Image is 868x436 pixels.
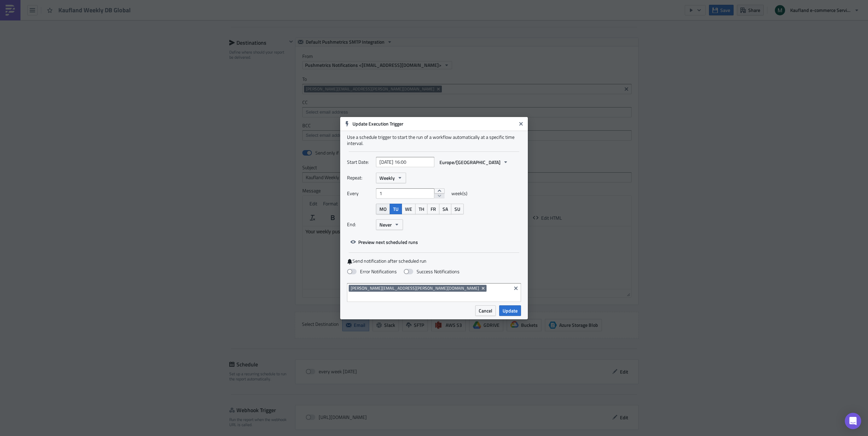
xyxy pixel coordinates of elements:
[415,204,428,214] button: TH
[512,284,520,292] button: Clear selected items
[347,237,421,247] button: Preview next scheduled runs
[402,204,416,214] button: WE
[376,204,390,214] button: MO
[358,238,418,246] span: Preview next scheduled runs
[434,188,445,194] button: increment
[427,204,439,214] button: FR
[376,157,434,167] input: YYYY-MM-DD HH:mm
[405,205,412,213] span: WE
[347,219,373,230] label: End:
[347,258,521,264] label: Send notification after scheduled run
[451,204,464,214] button: SU
[454,205,460,213] span: SU
[443,205,448,213] span: SA
[376,173,406,183] button: Weekly
[347,157,373,167] label: Start Date:
[516,119,526,129] button: Close
[347,188,373,199] label: Every
[475,305,496,316] button: Cancel
[503,307,518,314] span: Update
[451,188,467,199] span: week(s)
[3,3,326,8] body: Rich Text Area. Press ALT-0 for help.
[347,268,397,275] label: Error Notifications
[419,205,424,213] span: TH
[390,204,402,214] button: TU
[480,285,487,292] button: Remove Tag
[404,268,460,275] label: Success Notifications
[393,205,399,213] span: TU
[352,121,516,127] h6: Update Execution Trigger
[436,157,512,168] button: Europe/[GEOGRAPHIC_DATA]
[431,205,436,213] span: FR
[439,204,451,214] button: SA
[347,173,373,183] label: Repeat:
[379,221,392,228] span: Never
[845,413,861,429] div: Open Intercom Messenger
[434,193,445,199] button: decrement
[376,219,403,230] button: Never
[479,307,492,314] span: Cancel
[379,174,395,181] span: Weekly
[379,205,387,213] span: MO
[3,3,326,8] p: Your weekly push for kaufland weekly db. You'll recieve one mail per sales channel.
[499,305,521,316] button: Update
[347,134,521,146] div: Use a schedule trigger to start the run of a workflow automatically at a specific time interval.
[351,286,479,291] span: [PERSON_NAME][EMAIL_ADDRESS][PERSON_NAME][DOMAIN_NAME]
[439,159,501,166] span: Europe/[GEOGRAPHIC_DATA]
